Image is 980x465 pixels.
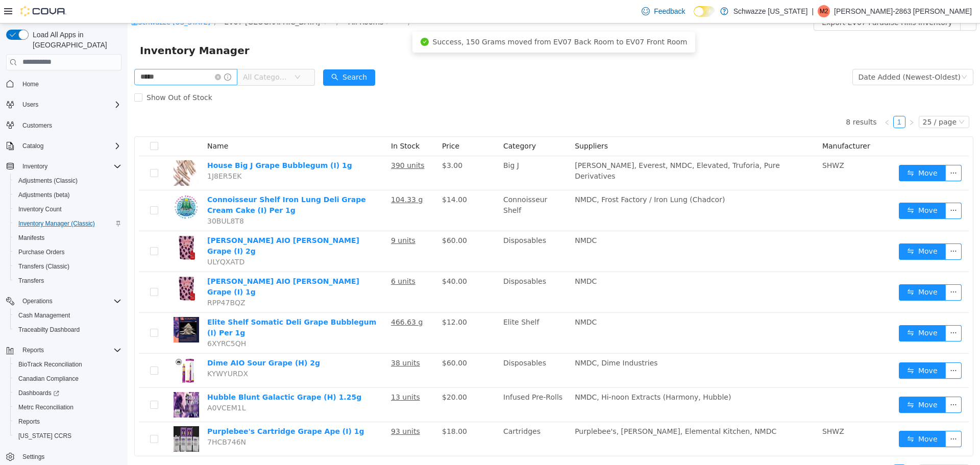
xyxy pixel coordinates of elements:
span: Settings [22,453,44,461]
li: 1 [766,441,778,453]
span: Suppliers [447,118,480,127]
span: Adjustments (Classic) [14,175,121,187]
span: 7HCB746N [80,414,118,423]
span: Reports [18,418,40,426]
button: icon: swapMove [771,179,818,195]
button: Traceabilty Dashboard [10,323,126,337]
button: icon: swapMove [771,220,818,236]
button: Canadian Compliance [10,372,126,386]
span: M2 [820,5,828,17]
li: Next Page [778,441,790,453]
button: icon: swapMove [771,339,818,355]
button: Cash Management [10,308,126,323]
span: Adjustments (Classic) [18,177,78,185]
a: Cash Management [14,309,74,322]
button: Transfers [10,274,126,288]
li: 8 results [718,441,749,453]
p: Schwazze [US_STATE] [733,5,808,17]
img: Connoisseur Shelf Iron Lung Deli Grape Cream Cake (I) Per 1g hero shot [46,171,71,197]
u: 6 units [263,254,288,262]
a: Dime AIO Sour Grape (H) 2g [80,335,192,344]
span: SHWZ [695,138,717,146]
button: icon: ellipsis [818,373,834,389]
li: Previous Page [753,92,766,105]
button: [US_STATE] CCRS [10,429,126,443]
span: Transfers (Classic) [18,262,69,271]
a: Connoisseur Shelf Iron Lung Deli Grape Cream Cake (I) Per 1g [80,172,238,191]
span: Purchase Orders [18,248,65,256]
a: Manifests [14,232,48,244]
button: icon: ellipsis [818,141,834,158]
td: Big J [372,133,443,167]
span: Feedback [654,6,685,16]
i: icon: right [781,96,787,102]
span: ULYQXATD [80,234,117,242]
span: Customers [18,119,121,132]
span: Metrc Reconciliation [14,401,121,413]
button: Catalog [18,140,47,152]
span: BioTrack Reconciliation [14,358,121,371]
span: Catalog [18,140,121,152]
p: [PERSON_NAME]-2863 [PERSON_NAME] [834,5,972,17]
span: Operations [18,295,121,307]
button: Customers [2,118,126,133]
span: Manifests [14,232,121,244]
a: Inventory Manager (Classic) [14,217,99,230]
a: Adjustments (Classic) [14,175,82,187]
span: Category [376,118,408,127]
u: 466.63 g [263,295,295,303]
span: Reports [14,415,121,428]
span: Inventory Count [18,205,62,213]
span: $60.00 [314,335,339,344]
span: Transfers [14,275,121,287]
button: Operations [18,295,57,307]
button: Metrc Reconciliation [10,400,126,414]
button: Operations [2,294,126,308]
u: 93 units [263,404,292,412]
a: [PERSON_NAME] AIO [PERSON_NAME] Grape (I) 1g [80,254,232,273]
span: Canadian Compliance [18,375,79,383]
span: Operations [22,297,53,305]
button: icon: swapMove [771,261,818,277]
button: Manifests [10,231,126,245]
span: Catalog [22,142,43,150]
span: Canadian Compliance [14,373,121,385]
i: icon: down [167,51,173,58]
i: icon: left [756,96,763,102]
span: Manufacturer [695,118,743,127]
span: Home [18,78,121,90]
button: icon: ellipsis [818,407,834,424]
span: 1J8ER5EK [80,149,114,157]
p: | [812,5,814,17]
span: [PERSON_NAME], Everest, NMDC, Elevated, Truforia, Pure Derivatives [447,138,652,157]
button: icon: ellipsis [818,302,834,318]
i: icon: down [834,51,840,58]
u: 104.33 g [263,172,295,180]
span: $20.00 [314,370,339,378]
span: Dashboards [18,389,59,397]
button: Transfers (Classic) [10,259,126,274]
span: Washington CCRS [14,430,121,442]
img: EDW AIO Rosin Grape (I) 2g hero shot [46,212,71,237]
button: Inventory [18,160,52,173]
i: icon: info-circle [96,50,104,57]
span: Settings [18,450,121,463]
span: Inventory Manager (Classic) [14,217,121,230]
a: [PERSON_NAME] AIO [PERSON_NAME] Grape (I) 2g [80,213,232,232]
span: [US_STATE] CCRS [18,432,71,440]
button: icon: ellipsis [818,220,834,236]
button: Catalog [2,139,126,153]
button: Reports [10,414,126,429]
u: 390 units [263,138,297,146]
li: Previous Page [753,441,766,453]
a: Purplebee's Cartridge Grape Ape (I) 1g [80,404,237,412]
span: NMDC [447,295,469,303]
button: Purchase Orders [10,245,126,259]
a: House Big J Grape Bubblegum (I) 1g [80,138,225,146]
span: Users [18,99,121,111]
span: 30BUL8T8 [80,193,116,202]
button: Home [2,77,126,91]
span: $12.00 [314,295,339,303]
a: Canadian Compliance [14,373,83,385]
